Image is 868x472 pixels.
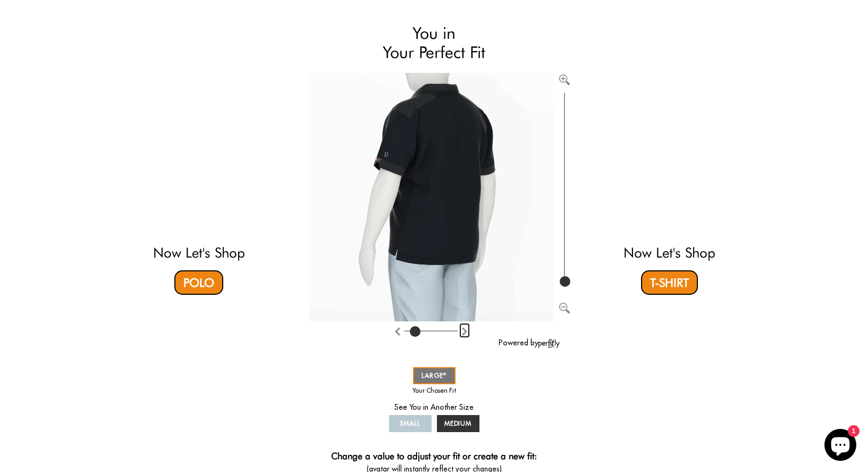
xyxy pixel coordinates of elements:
[538,339,560,348] img: perfitly-logo_73ae6c82-e2e3-4a36-81b1-9e913f6ac5a1.png
[460,324,469,337] button: Rotate counter clockwise
[623,244,715,261] a: Now Let's Shop
[400,419,420,427] span: SMALL
[499,338,560,347] a: Powered by
[559,301,570,311] button: Zoom out
[437,415,479,432] a: MEDIUM
[174,270,223,295] a: Polo
[559,73,570,84] button: Zoom in
[444,419,472,427] span: MEDIUM
[331,451,537,463] h4: Change a value to adjust your fit or create a new fit:
[413,367,456,384] a: LARGE
[559,74,570,85] img: Zoom in
[309,23,560,62] h2: You in Your Perfect Fit
[641,270,698,295] a: T-Shirt
[559,303,570,313] img: Zoom out
[389,415,432,432] a: SMALL
[821,429,859,463] inbox-online-store-chat: Shopify online store chat
[393,327,402,336] img: Rotate clockwise
[460,327,469,336] img: Rotate counter clockwise
[393,324,402,337] button: Rotate clockwise
[309,73,553,321] img: Brand%2fOtero%2f10004-v2-T%2f54%2f5-L%2fAv%2f29df1bbd-7dea-11ea-9f6a-0e35f21fd8c2%2fBlack%2f1%2ff...
[422,371,447,379] span: LARGE
[153,244,245,261] a: Now Let's Shop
